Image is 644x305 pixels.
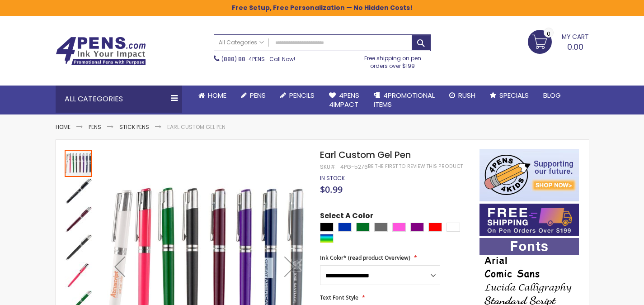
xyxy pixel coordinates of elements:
div: Blue [338,223,352,232]
div: Grey [374,223,388,232]
img: Earl Custom Gel Pen [65,234,92,261]
li: Earl Custom Gel Pen [167,124,226,131]
span: 0 [547,29,550,38]
strong: SKU [320,163,337,171]
span: Specials [499,91,529,100]
div: 4PG-5276 [340,163,368,171]
a: Specials [483,86,536,105]
a: Home [56,123,71,131]
a: Home [191,86,234,105]
a: 4Pens4impact [322,86,367,115]
span: Earl Custom Gel Pen [320,148,411,161]
div: Earl Custom Gel Pen [65,149,93,177]
span: Pencils [289,91,315,100]
div: Earl Custom Gel Pen [65,233,93,261]
img: 4Pens Custom Pens and Promotional Products [56,37,146,66]
div: Black [320,223,334,232]
div: All Categories [56,86,182,113]
span: Pens [250,91,266,100]
a: Rush [442,86,483,105]
img: Free shipping on orders over $199 [479,204,579,236]
img: Earl Custom Gel Pen [65,206,92,233]
a: All Categories [214,35,268,50]
span: 0.00 [567,41,583,52]
div: Earl Custom Gel Pen [65,205,93,233]
a: 0.00 0 [528,30,589,52]
span: Ink Color* (read product Overview) [320,254,410,262]
span: Home [208,91,226,100]
span: $0.99 [320,183,343,195]
div: Red [428,223,442,232]
div: White [447,223,460,232]
span: Blog [543,91,561,100]
span: Rush [458,91,475,100]
span: Select A Color [320,211,373,223]
div: Availability [320,175,345,182]
div: Purple [410,223,424,232]
a: Pens [234,86,273,105]
a: 4PROMOTIONALITEMS [367,86,442,115]
div: Earl Custom Gel Pen [65,261,93,289]
span: 4PROMOTIONAL ITEMS [374,91,435,109]
div: Free shipping on pen orders over $199 [355,51,431,69]
div: Green [356,223,370,232]
a: Blog [536,86,568,105]
img: Earl Custom Gel Pen [65,262,92,289]
div: Pink [392,223,406,232]
div: Assorted [320,234,334,243]
span: In stock [320,174,345,182]
span: - Call Now! [221,55,295,63]
div: Earl Custom Gel Pen [65,177,93,205]
a: Pens [89,123,101,131]
a: Stick Pens [119,123,149,131]
span: 4Pens 4impact [329,91,359,109]
span: Text Font Style [320,294,358,301]
span: All Categories [219,39,264,46]
img: 4pens 4 kids [479,149,579,201]
img: Earl Custom Gel Pen [65,178,92,205]
a: (888) 88-4PENS [221,55,265,63]
a: Pencils [273,86,322,105]
a: Be the first to review this product [368,163,463,170]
